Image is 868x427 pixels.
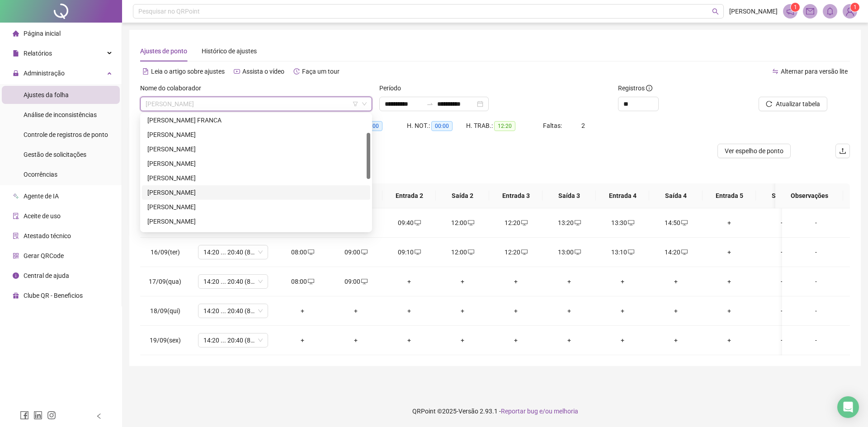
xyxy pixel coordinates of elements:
div: GABRIEL FILIPE DA SILVA GONCALVES [142,185,370,200]
div: + [390,306,429,316]
div: 14:50 [656,218,695,228]
div: 13:30 [603,218,642,228]
span: BRENDAH FERNANDES DE SOUSA [146,97,367,111]
div: FERNANDA SOUZA SILVA [142,171,370,185]
div: + [656,335,695,345]
span: youtube [234,68,240,75]
span: Atualizar tabela [776,99,820,109]
div: - [789,218,843,228]
button: Ver espelho de ponto [717,144,791,158]
span: Alternar para versão lite [781,68,848,75]
span: audit [13,213,19,219]
span: 12:20 [494,121,515,131]
span: Aceite de uso [24,212,61,220]
div: H. NOT.: [407,121,466,131]
span: file-text [142,68,149,75]
span: desktop [627,220,634,226]
div: + [656,277,695,286]
div: + [496,277,535,286]
div: 08:00 [283,277,322,286]
div: + [763,247,802,257]
span: info-circle [646,85,652,91]
span: Agente de IA [24,192,59,200]
span: facebook [20,411,29,420]
div: [PERSON_NAME] [147,130,365,140]
div: + [550,306,589,316]
span: desktop [680,249,688,255]
span: left [96,413,102,419]
div: + [550,277,589,286]
div: - [789,247,843,257]
span: Controle de registros de ponto [24,131,108,138]
div: 14:20 [656,247,695,257]
span: 00:00 [431,121,453,131]
span: Versão [458,408,478,415]
div: [PERSON_NAME] [147,159,365,169]
div: CAMILA VELOSO SOUZA [142,156,370,171]
span: desktop [680,220,688,226]
div: + [710,335,749,345]
span: 2 [581,122,585,129]
div: 12:00 [443,218,482,228]
div: [PERSON_NAME] [147,144,365,154]
span: mail [806,7,814,15]
span: home [13,30,19,37]
span: desktop [307,278,314,285]
div: 09:00 [336,247,375,257]
div: + [763,218,802,228]
th: Entrada 2 [382,183,436,208]
div: + [763,306,802,316]
span: solution [13,233,19,239]
div: - [789,277,843,286]
div: 08:00 [283,247,322,257]
span: desktop [574,220,581,226]
span: desktop [574,249,581,255]
span: Gestão de solicitações [24,151,86,158]
div: [PERSON_NAME] [147,173,365,183]
span: Ocorrências [24,171,57,178]
span: 14:20 ... 20:40 (8 HORAS) [203,275,263,288]
th: Entrada 3 [489,183,542,208]
div: + [710,277,749,286]
div: + [390,277,429,286]
div: [PERSON_NAME] [147,202,365,212]
span: desktop [307,249,314,255]
div: + [603,306,642,316]
label: Período [379,83,407,93]
div: + [710,218,749,228]
span: 16/09(ter) [151,249,180,256]
div: 13:20 [550,218,589,228]
div: + [710,306,749,316]
span: Faltas: [543,122,563,129]
span: 18/09(qui) [150,307,180,314]
span: desktop [360,278,368,285]
div: [PERSON_NAME] [147,188,365,197]
span: Faça um tour [302,68,340,75]
div: JULIANA SOARES DOS SANTOS [142,214,370,229]
span: reload [766,101,772,107]
span: 14:20 ... 20:40 (8 HORAS) [203,333,263,347]
footer: QRPoint © 2025 - 2.93.1 - [122,395,868,427]
span: Leia o artigo sobre ajustes [151,68,225,75]
span: notification [786,7,794,15]
span: 17/09(qua) [149,278,181,285]
span: file [13,50,19,56]
div: + [443,306,482,316]
th: Observações [775,183,843,208]
div: 12:00 [443,247,482,257]
span: lock [13,70,19,76]
th: Saída 3 [542,183,596,208]
span: swap [772,68,778,75]
div: + [763,335,802,345]
span: search [712,8,719,15]
span: desktop [467,249,474,255]
button: Atualizar tabela [759,97,827,111]
div: + [550,335,589,345]
div: + [336,335,375,345]
span: Ajustes de ponto [140,47,187,55]
div: LORENA RODRIGUES ARAUJO [142,229,370,243]
div: + [763,277,802,286]
span: down [362,101,367,107]
div: HE 3: [348,121,407,131]
span: history [293,68,300,75]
